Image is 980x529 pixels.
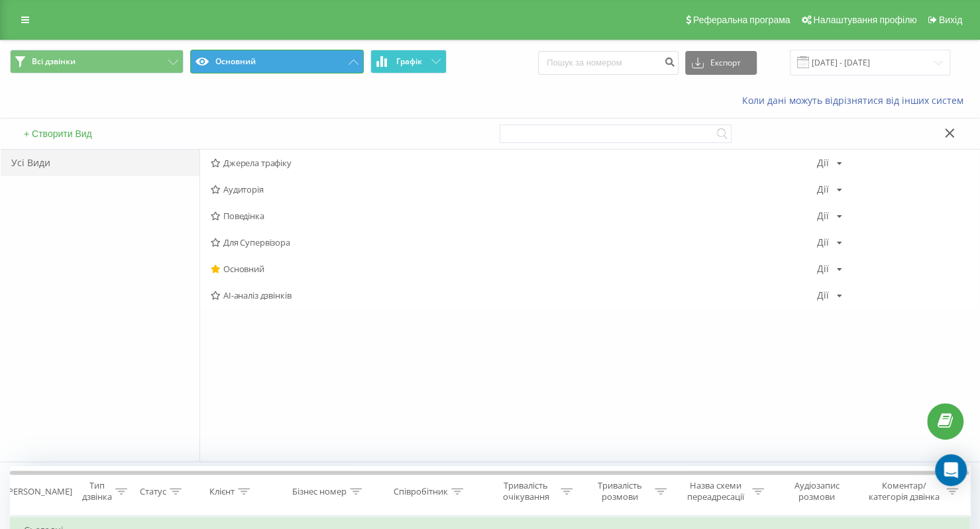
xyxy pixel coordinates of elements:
[817,211,829,220] div: Дії
[211,211,817,220] span: Поведінка
[82,480,112,503] div: Тип дзвінка
[211,264,817,273] span: Основний
[394,486,448,497] div: Співробітник
[813,15,916,25] span: Налаштування профілю
[292,486,347,497] div: Бізнес номер
[935,454,967,486] div: Open Intercom Messenger
[494,480,557,503] div: Тривалість очікування
[817,291,829,300] div: Дії
[209,486,235,497] div: Клієнт
[779,480,854,503] div: Аудіозапис розмови
[211,238,817,247] span: Для Супервізора
[817,264,829,273] div: Дії
[140,486,166,497] div: Статус
[939,15,962,25] span: Вихід
[32,56,76,67] span: Всі дзвінки
[190,50,364,73] button: Основний
[10,50,184,73] button: Всі дзвінки
[865,480,943,503] div: Коментар/категорія дзвінка
[211,158,817,168] span: Джерела трафіку
[685,51,757,75] button: Експорт
[817,238,829,247] div: Дії
[211,185,817,194] span: Аудиторія
[742,94,970,107] a: Коли дані можуть відрізнятися вiд інших систем
[817,185,829,194] div: Дії
[693,15,790,25] span: Реферальна програма
[370,50,447,73] button: Графік
[817,158,829,168] div: Дії
[20,128,96,140] button: + Створити Вид
[211,291,817,300] span: AI-аналіз дзвінків
[1,150,199,176] div: Усі Види
[5,486,72,497] div: [PERSON_NAME]
[940,127,959,141] button: Закрити
[682,480,749,503] div: Назва схеми переадресації
[396,57,422,66] span: Графік
[538,51,679,75] input: Пошук за номером
[588,480,651,503] div: Тривалість розмови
